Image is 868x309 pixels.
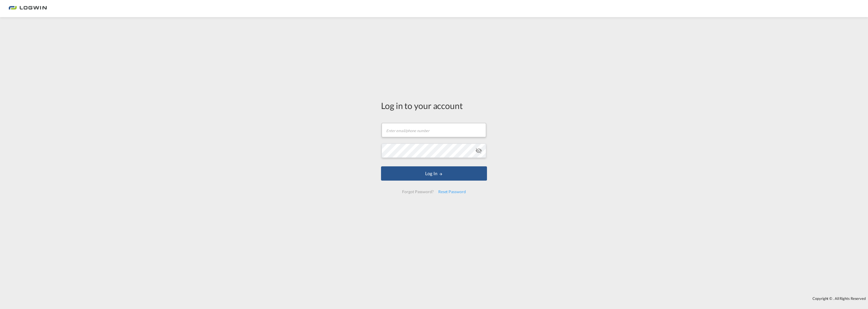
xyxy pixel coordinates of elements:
input: Enter email/phone number [382,123,486,137]
button: LOGIN [381,166,487,181]
div: Reset Password [436,187,468,197]
img: bc73a0e0d8c111efacd525e4c8ad7d32.png [9,2,47,15]
div: Forgot Password? [400,187,436,197]
div: Log in to your account [381,100,487,112]
md-icon: icon-eye-off [475,147,482,154]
